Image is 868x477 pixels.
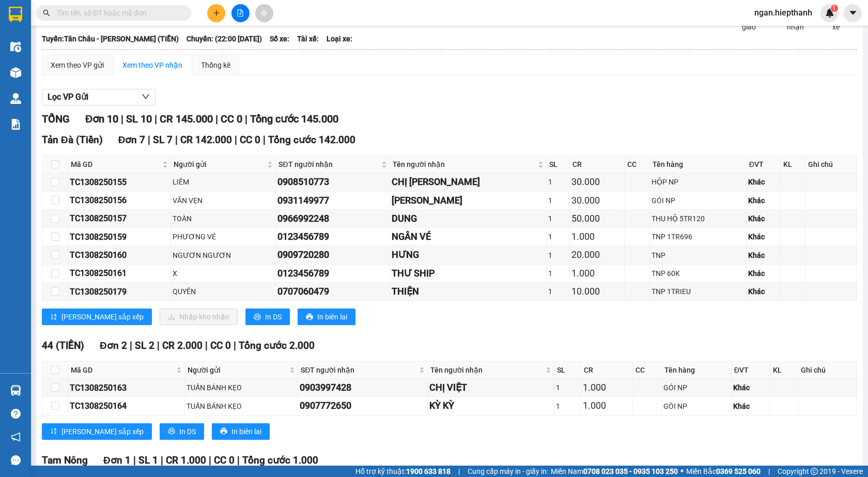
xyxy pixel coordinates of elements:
[548,195,568,206] div: 1
[548,231,568,242] div: 1
[9,7,22,22] img: logo-vxr
[392,211,544,226] div: DUNG
[468,466,548,477] span: Cung cấp máy in - giấy in:
[70,267,169,280] div: TC1308250161
[70,194,169,207] div: TC1308250156
[242,454,318,466] span: Tổng cước 1.000
[50,427,57,436] span: sort-ascending
[805,156,857,173] th: Ghi chú
[68,379,185,397] td: TC1308250163
[201,59,230,71] div: Thống kê
[686,466,761,477] span: Miền Bắc
[118,134,146,146] span: Đơn 7
[781,156,805,173] th: KL
[68,397,185,415] td: TC1308250164
[187,401,297,412] div: TUẤN BÁNH KẸO
[51,59,104,71] div: Xem theo VP gửi
[429,398,552,413] div: KỲ KỲ
[392,193,544,208] div: [PERSON_NAME]
[680,469,684,473] span: ⚪️
[277,229,388,244] div: 0123456789
[42,454,88,466] span: Tam Nông
[68,246,171,264] td: TC1308250160
[277,175,388,189] div: 0908510773
[187,33,262,44] span: Chuyến: (22:00 [DATE])
[770,362,798,379] th: KL
[277,284,388,299] div: 0707060479
[70,399,183,412] div: TC1308250164
[231,426,261,437] span: In biên lai
[652,195,745,206] div: GÓI NP
[277,211,388,226] div: 0966992248
[207,4,225,22] button: plus
[157,340,160,351] span: |
[652,250,745,261] div: TNP
[548,176,568,188] div: 1
[148,134,150,146] span: |
[392,266,544,281] div: THƯ SHIP
[215,113,218,125] span: |
[85,113,118,125] span: Đơn 10
[748,286,779,297] div: Khác
[130,340,132,351] span: |
[265,311,282,322] span: In DS
[748,250,779,261] div: Khác
[390,173,546,191] td: CHỊ LINH
[173,176,274,188] div: LIÊM
[662,362,732,379] th: Tên hàng
[831,5,838,12] sup: 1
[161,454,163,466] span: |
[212,423,270,440] button: printerIn biên lai
[832,5,836,12] span: 1
[716,467,761,475] strong: 0369 525 060
[548,250,568,261] div: 1
[392,284,544,299] div: THIỆN
[746,6,820,19] span: ngan.hiepthanh
[70,381,183,394] div: TC1308250163
[747,156,781,173] th: ĐVT
[173,268,274,279] div: X
[768,466,770,477] span: |
[276,283,390,301] td: 0707060479
[277,266,388,281] div: 0123456789
[571,211,622,226] div: 50.000
[142,93,150,101] span: down
[100,340,127,351] span: Đơn 2
[848,8,858,18] span: caret-down
[652,231,745,242] div: TNP 1TR696
[61,426,144,437] span: [PERSON_NAME] sắp xếp
[210,340,231,351] span: CC 0
[301,364,417,376] span: SĐT người nhận
[811,468,818,475] span: copyright
[571,284,622,299] div: 10.000
[733,401,768,412] div: Khác
[625,156,650,173] th: CC
[298,397,428,415] td: 0907772650
[173,213,274,224] div: TOÀN
[297,33,319,44] span: Tài xế:
[798,362,857,379] th: Ghi chú
[551,466,678,477] span: Miền Nam
[180,134,232,146] span: CR 142.000
[173,195,274,206] div: VĂN VẸN
[11,455,21,465] span: message
[327,33,352,44] span: Loại xe:
[205,340,208,351] span: |
[255,4,273,22] button: aim
[276,173,390,191] td: 0908510773
[188,364,288,376] span: Người gửi
[390,210,546,228] td: DUNG
[235,134,237,146] span: |
[214,454,235,466] span: CC 0
[748,213,779,224] div: Khác
[209,454,211,466] span: |
[162,340,203,351] span: CR 2.000
[390,228,546,246] td: NGÂN VÉ
[234,340,236,351] span: |
[548,213,568,224] div: 1
[68,265,171,283] td: TC1308250161
[270,33,289,44] span: Số xe:
[556,401,579,412] div: 1
[42,423,152,440] button: sort-ascending[PERSON_NAME] sắp xếp
[187,382,297,393] div: TUẤN BÁNH KẸO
